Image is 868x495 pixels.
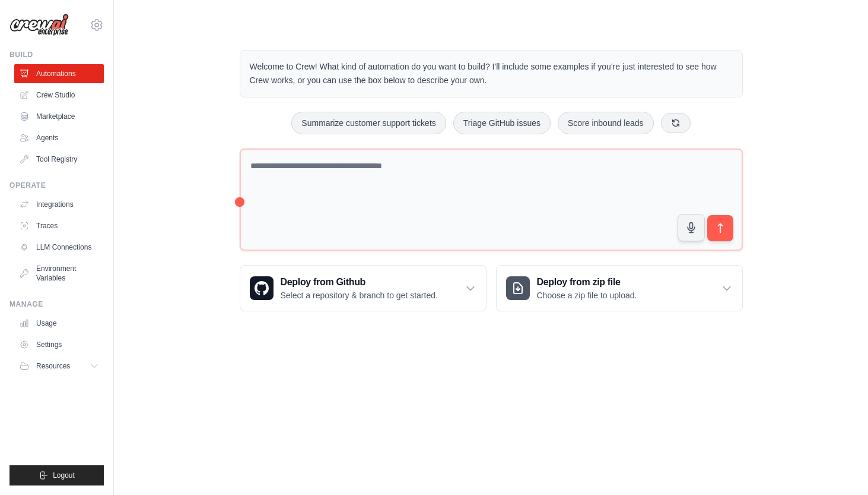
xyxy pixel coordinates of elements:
p: Select a repository & branch to get started. [281,289,438,301]
a: Automations [14,64,104,83]
h3: Deploy from Github [281,275,438,289]
a: Tool Registry [14,150,104,169]
h3: Deploy from zip file [537,275,637,289]
div: Build [9,50,104,59]
span: Resources [36,361,70,371]
div: Operate [9,181,104,190]
iframe: Chat Widget [809,438,868,495]
img: Logo [9,14,69,36]
button: Summarize customer support tickets [291,112,446,134]
a: Settings [14,335,104,354]
a: Integrations [14,195,104,214]
a: Agents [14,128,104,147]
a: Environment Variables [14,259,104,288]
p: Welcome to Crew! What kind of automation do you want to build? I'll include some examples if you'... [250,60,733,87]
a: Usage [14,314,104,333]
a: LLM Connections [14,238,104,257]
span: Logout [53,471,75,480]
a: Marketplace [14,107,104,126]
p: Choose a zip file to upload. [537,289,637,301]
button: Triage GitHub issues [453,112,551,134]
button: Logout [9,465,104,485]
a: Traces [14,216,104,235]
button: Resources [14,357,104,376]
a: Crew Studio [14,86,104,105]
div: Manage [9,299,104,309]
button: Score inbound leads [558,112,654,134]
